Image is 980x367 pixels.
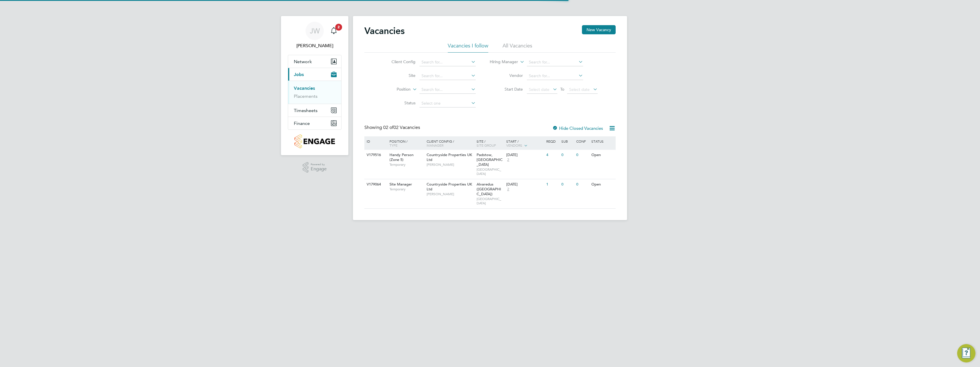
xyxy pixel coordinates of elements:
span: Network [294,59,312,64]
div: ID [365,136,385,146]
div: Client Config / [425,136,475,150]
span: 2 [506,157,510,162]
input: Search for... [419,58,476,66]
h2: Vacancies [364,25,405,37]
div: 4 [545,150,560,160]
a: JW[PERSON_NAME] [288,22,342,49]
span: 02 of [383,125,393,130]
div: 1 [545,179,560,190]
span: Site Group [477,143,496,147]
button: Network [288,55,341,68]
button: Timesheets [288,104,341,117]
div: 0 [575,150,590,160]
label: Hide Closed Vacancies [552,125,603,131]
div: V179516 [365,150,385,160]
span: Engage [311,167,327,171]
li: All Vacancies [503,42,532,53]
div: Site / [475,136,505,150]
div: 0 [575,179,590,190]
span: [PERSON_NAME] [427,162,474,167]
div: Status [590,136,615,146]
div: [DATE] [506,182,543,187]
label: Position [378,87,411,92]
span: Select date [529,87,549,92]
a: Vacancies [294,85,315,91]
nav: Main navigation [281,16,348,155]
span: [GEOGRAPHIC_DATA] [477,197,504,206]
input: Search for... [527,72,583,80]
button: New Vacancy [582,25,616,34]
span: Padstow, [GEOGRAPHIC_DATA] [477,152,503,167]
input: Select one [419,99,476,107]
div: Start / [505,136,545,151]
span: Temporary [389,162,424,167]
div: Conf [575,136,590,146]
div: Open [590,179,615,190]
div: Reqd [545,136,560,146]
label: Status [383,100,415,105]
span: [GEOGRAPHIC_DATA] [477,167,504,176]
span: Countryside Properties UK Ltd [427,182,472,192]
span: Select date [569,87,590,92]
button: Finance [288,117,341,129]
span: JW [310,27,320,35]
input: Search for... [419,72,476,80]
div: Position / [385,136,425,150]
div: [DATE] [506,153,543,157]
label: Start Date [490,87,523,92]
li: Vacancies I follow [448,42,488,53]
div: V179064 [365,179,385,190]
label: Vendor [490,73,523,78]
span: Alvaredus ([GEOGRAPHIC_DATA]) [477,182,501,196]
span: Vendors [506,143,522,147]
span: To [559,85,566,93]
span: 02 Vacancies [383,125,420,130]
a: Go to home page [288,134,342,148]
span: Temporary [389,187,424,192]
a: Placements [294,93,318,99]
span: 2 [506,187,510,192]
img: countryside-properties-logo-retina.png [294,134,335,148]
span: Countryside Properties UK Ltd [427,152,472,162]
input: Search for... [419,86,476,94]
input: Search for... [527,58,583,66]
label: Site [383,73,415,78]
span: Finance [294,121,310,126]
span: 2 [335,24,342,31]
div: Open [590,150,615,160]
span: Type [389,143,397,147]
span: Joshua Watts [288,42,342,49]
span: Handy Person (Zone 5) [389,152,413,162]
div: 0 [560,179,575,190]
span: Powered by [311,162,327,167]
div: Sub [560,136,575,146]
span: Jobs [294,72,304,77]
span: Timesheets [294,108,318,113]
div: 0 [560,150,575,160]
a: Powered byEngage [303,162,327,173]
div: Jobs [288,81,341,104]
a: 2 [328,22,340,40]
span: Manager [427,143,443,147]
label: Hiring Manager [485,59,518,65]
span: [PERSON_NAME] [427,192,474,196]
span: Site Manager [389,182,412,187]
button: Engage Resource Center [957,344,975,362]
div: Showing [364,125,421,131]
label: Client Config [383,59,415,64]
button: Jobs [288,68,341,81]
